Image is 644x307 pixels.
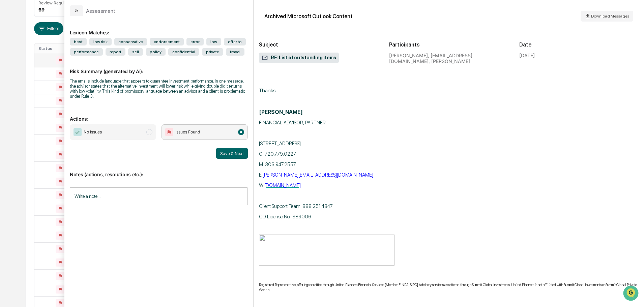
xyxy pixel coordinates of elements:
[150,38,184,45] span: endorsement
[128,48,143,56] span: sell
[202,48,223,56] span: private
[38,7,45,12] div: 69
[70,22,248,35] div: Lexicon Matches:
[115,54,123,62] button: Start new chat
[259,87,276,94] span: Thanks.
[7,98,12,104] div: 🔎
[259,161,296,167] span: M: 303.947.2557
[70,60,248,74] p: Risk Summary (generated by AI):
[519,53,535,58] div: [DATE]
[519,41,639,48] h2: Date
[259,109,303,115] span: [PERSON_NAME]
[13,98,42,104] span: Data Lookup
[74,128,82,136] img: Checkmark
[168,48,199,56] span: confidential
[206,38,221,45] span: low
[56,85,84,92] span: Attestations
[175,129,200,135] span: Issues Found
[48,114,82,119] a: Powered byPylon
[224,38,246,45] span: offer to
[259,214,311,220] span: CO License No.: 389006
[264,13,352,20] div: Archived Microsoft Outlook Content
[70,163,248,177] p: Notes (actions, resolutions etc.):
[165,128,173,136] img: Flag
[70,38,87,45] span: best
[4,95,45,107] a: 🔎Data Lookup
[259,120,326,126] span: FINANCIAL ADVISOR, PARTNER
[46,82,86,94] a: 🗄️Attestations
[216,148,248,159] button: Save & Next
[259,141,301,147] span: [STREET_ADDRESS]
[106,48,125,56] span: report
[591,14,629,19] span: Download Messages
[262,55,336,61] span: RE: List of outstanding items
[226,48,244,56] span: travel
[70,108,248,122] p: Actions:
[114,38,147,45] span: conservative
[622,285,641,303] iframe: Open customer support
[7,14,123,25] p: How can we help?
[70,79,248,99] div: The emails include language that appears to guarantee investment performance. In one message, the...
[7,86,12,91] div: 🖐️
[389,41,508,48] h2: Participants
[84,129,102,135] span: No Issues
[67,114,82,119] span: Pylon
[259,182,301,188] span: W:
[259,172,263,178] span: E:
[186,38,204,45] span: error
[23,52,111,58] div: Start new chat
[38,0,71,5] div: Review Required
[34,22,63,35] button: Filters
[263,172,373,178] a: [PERSON_NAME][EMAIL_ADDRESS][DOMAIN_NAME]
[259,283,637,292] span: Registered Representative, offering securities through United Planners Financial Services [Member...
[7,52,19,64] img: 1746055101610-c473b297-6a78-478c-a979-82029cc54cd1
[146,48,166,56] span: policy
[34,43,78,54] th: Status
[89,38,112,45] span: low risk
[49,86,54,91] div: 🗄️
[23,58,85,64] div: We're available if you need us!
[389,53,508,64] div: [PERSON_NAME], [EMAIL_ADDRESS][DOMAIN_NAME], [PERSON_NAME]
[264,182,301,188] a: [DOMAIN_NAME]
[259,41,378,48] h2: Subject
[259,203,333,209] span: Client Support Team: 888.251.4847
[259,151,296,157] span: O: 720.779.0227
[259,235,394,266] img: image001.png@01DC02E3.7CB4FCE0
[4,82,46,94] a: 🖐️Preclearance
[70,48,103,56] span: performance
[86,8,115,14] div: Assessment
[13,85,43,92] span: Preclearance
[581,11,633,22] button: Download Messages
